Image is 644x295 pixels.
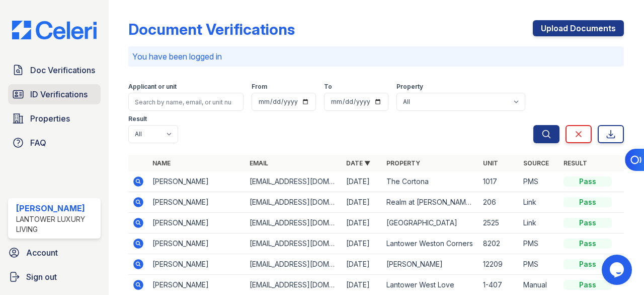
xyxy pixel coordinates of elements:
[4,21,105,40] img: CE_Logo_Blue-a8612792a0a2168367f1c8372b55b34899dd931a85d93a1a3d3e32e68fde9ad4.png
[132,50,620,63] p: You have been logged in
[26,247,58,259] span: Account
[602,255,634,285] iframe: chat widget
[342,233,382,254] td: [DATE]
[246,192,342,213] td: [EMAIL_ADDRESS][DOMAIN_NAME]
[342,171,382,192] td: [DATE]
[8,133,101,153] a: FAQ
[479,171,519,192] td: 1017
[128,83,177,91] label: Applicant or unit
[479,233,519,254] td: 8202
[4,243,105,263] a: Account
[563,159,587,167] a: Result
[148,213,245,233] td: [PERSON_NAME]
[382,171,479,192] td: The Cortona
[519,233,559,254] td: PMS
[30,137,46,149] span: FAQ
[519,213,559,233] td: Link
[382,213,479,233] td: [GEOGRAPHIC_DATA]
[252,83,267,91] label: From
[563,218,612,228] div: Pass
[563,176,612,187] div: Pass
[30,88,88,100] span: ID Verifications
[8,108,101,129] a: Properties
[342,254,382,275] td: [DATE]
[386,159,420,167] a: Property
[148,254,245,275] td: [PERSON_NAME]
[519,192,559,213] td: Link
[148,171,245,192] td: [PERSON_NAME]
[519,254,559,275] td: PMS
[30,112,70,125] span: Properties
[26,271,57,283] span: Sign out
[382,254,479,275] td: [PERSON_NAME]
[250,159,268,167] a: Email
[346,159,370,167] a: Date ▼
[342,213,382,233] td: [DATE]
[16,214,97,234] div: Lantower Luxury Living
[479,254,519,275] td: 12209
[519,171,559,192] td: PMS
[246,171,342,192] td: [EMAIL_ADDRESS][DOMAIN_NAME]
[563,239,612,249] div: Pass
[563,280,612,290] div: Pass
[324,83,332,91] label: To
[128,20,295,38] div: Document Verifications
[342,192,382,213] td: [DATE]
[4,267,105,287] a: Sign out
[563,259,612,269] div: Pass
[148,233,245,254] td: [PERSON_NAME]
[8,60,101,80] a: Doc Verifications
[563,197,612,207] div: Pass
[479,213,519,233] td: 2525
[152,159,171,167] a: Name
[246,254,342,275] td: [EMAIL_ADDRESS][DOMAIN_NAME]
[396,83,423,91] label: Property
[16,202,97,214] div: [PERSON_NAME]
[382,233,479,254] td: Lantower Weston Corners
[148,192,245,213] td: [PERSON_NAME]
[128,115,147,123] label: Result
[246,213,342,233] td: [EMAIL_ADDRESS][DOMAIN_NAME]
[246,233,342,254] td: [EMAIL_ADDRESS][DOMAIN_NAME]
[523,159,549,167] a: Source
[30,64,95,76] span: Doc Verifications
[8,84,101,104] a: ID Verifications
[382,192,479,213] td: Realm at [PERSON_NAME][GEOGRAPHIC_DATA]
[479,192,519,213] td: 206
[483,159,498,167] a: Unit
[533,20,624,36] a: Upload Documents
[128,93,244,111] input: Search by name, email, or unit number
